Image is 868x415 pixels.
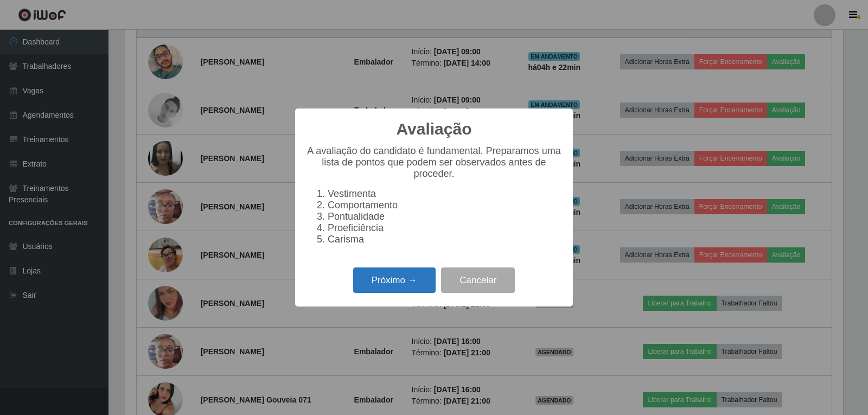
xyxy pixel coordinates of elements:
li: Vestimenta [328,188,562,200]
li: Comportamento [328,200,562,211]
p: A avaliação do candidato é fundamental. Preparamos uma lista de pontos que podem ser observados a... [306,145,562,180]
button: Próximo → [353,267,436,293]
li: Pontualidade [328,211,562,222]
h2: Avaliação [397,119,472,139]
button: Cancelar [441,267,515,293]
li: Carisma [328,234,562,245]
li: Proeficiência [328,222,562,234]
